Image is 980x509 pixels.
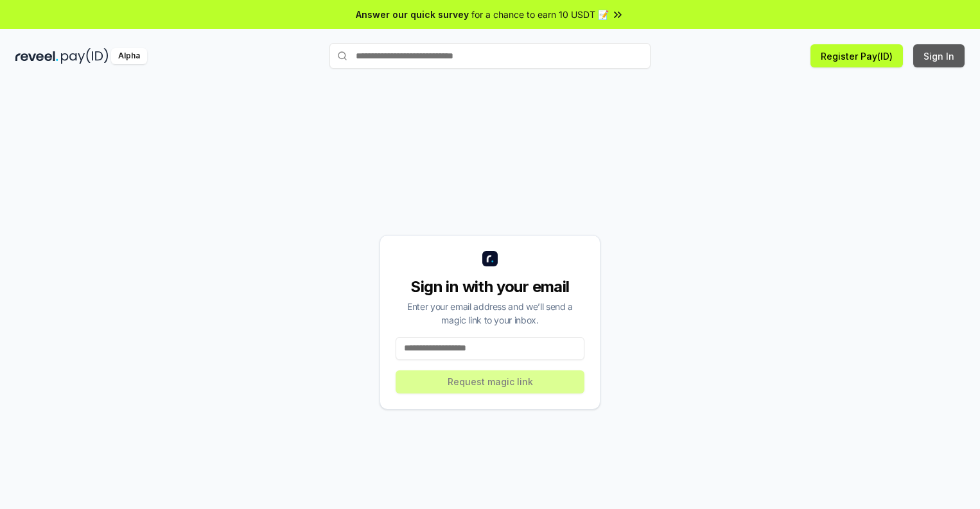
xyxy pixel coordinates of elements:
[15,48,58,64] img: reveel_dark
[356,8,469,21] span: Answer our quick survey
[913,44,965,67] button: Sign In
[396,300,584,327] div: Enter your email address and we’ll send a magic link to your inbox.
[61,48,109,64] img: pay_id
[482,251,498,266] img: logo_small
[810,44,903,67] button: Register Pay(ID)
[111,48,147,64] div: Alpha
[471,8,609,21] span: for a chance to earn 10 USDT 📝
[396,277,584,297] div: Sign in with your email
